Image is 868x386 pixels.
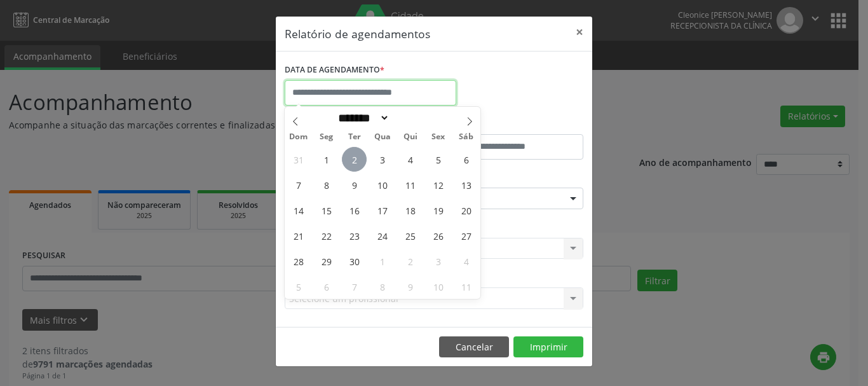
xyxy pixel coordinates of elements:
[313,133,341,141] span: Seg
[426,147,451,172] span: Setembro 5, 2025
[454,198,478,223] span: Setembro 20, 2025
[398,223,423,248] span: Setembro 25, 2025
[398,172,423,197] span: Setembro 11, 2025
[426,223,451,248] span: Setembro 26, 2025
[314,249,339,273] span: Setembro 29, 2025
[454,223,478,248] span: Setembro 27, 2025
[314,198,339,223] span: Setembro 15, 2025
[342,249,367,273] span: Setembro 30, 2025
[314,274,339,299] span: Outubro 6, 2025
[342,223,367,248] span: Setembro 23, 2025
[341,133,369,141] span: Ter
[426,172,451,197] span: Setembro 12, 2025
[370,147,395,172] span: Setembro 3, 2025
[314,147,339,172] span: Setembro 1, 2025
[454,147,478,172] span: Setembro 6, 2025
[398,274,423,299] span: Outubro 9, 2025
[370,249,395,273] span: Outubro 1, 2025
[426,274,451,299] span: Outubro 10, 2025
[390,111,431,125] input: Year
[398,198,423,223] span: Setembro 18, 2025
[314,172,339,197] span: Setembro 8, 2025
[370,274,395,299] span: Outubro 8, 2025
[342,198,367,223] span: Setembro 16, 2025
[426,198,451,223] span: Setembro 19, 2025
[342,147,367,172] span: Setembro 2, 2025
[398,147,423,172] span: Setembro 4, 2025
[369,133,397,141] span: Qua
[452,133,480,141] span: Sáb
[334,111,390,125] select: Month
[439,336,509,358] button: Cancelar
[370,198,395,223] span: Setembro 17, 2025
[370,172,395,197] span: Setembro 10, 2025
[454,249,478,273] span: Outubro 4, 2025
[285,133,313,141] span: Dom
[424,133,452,141] span: Sex
[398,249,423,273] span: Outubro 2, 2025
[285,60,384,80] label: DATA DE AGENDAMENTO
[286,147,311,172] span: Agosto 31, 2025
[454,172,478,197] span: Setembro 13, 2025
[342,274,367,299] span: Outubro 7, 2025
[286,223,311,248] span: Setembro 21, 2025
[342,172,367,197] span: Setembro 9, 2025
[567,17,592,48] button: Close
[286,198,311,223] span: Setembro 14, 2025
[370,223,395,248] span: Setembro 24, 2025
[286,249,311,273] span: Setembro 28, 2025
[285,25,430,42] h5: Relatório de agendamentos
[286,274,311,299] span: Outubro 5, 2025
[286,172,311,197] span: Setembro 7, 2025
[426,249,451,273] span: Outubro 3, 2025
[314,223,339,248] span: Setembro 22, 2025
[437,114,583,134] label: ATÉ
[454,274,478,299] span: Outubro 11, 2025
[397,133,424,141] span: Qui
[513,336,583,358] button: Imprimir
